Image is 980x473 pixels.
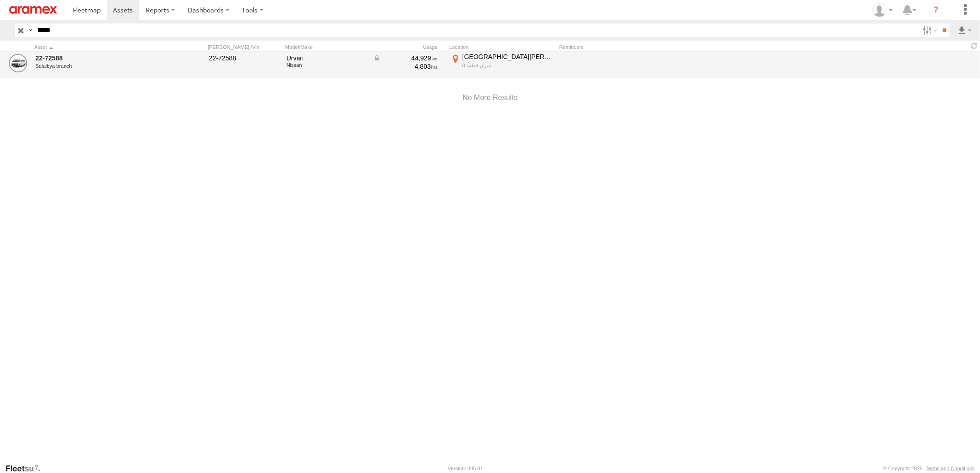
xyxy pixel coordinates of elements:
[208,44,281,50] div: [PERSON_NAME]./Vin
[883,466,975,471] div: © Copyright 2025 -
[372,44,446,50] div: Usage
[462,53,554,61] div: [GEOGRAPHIC_DATA][PERSON_NAME]
[462,62,554,69] div: شرق-قطعة 8
[287,62,367,68] div: Nissan
[957,24,973,37] label: Export results as...
[969,41,980,50] span: Refresh
[9,6,57,14] img: aramex-logo.svg
[36,54,162,62] a: 22-72588
[34,44,163,50] div: Click to Sort
[449,44,556,50] div: Location
[9,54,27,72] a: View Asset Details
[448,466,483,471] div: Version: 305.01
[373,54,438,62] div: Data from Vehicle CANbus
[919,24,939,37] label: Search Filter Options
[929,3,944,18] i: ?
[287,54,367,62] div: Urvan
[449,53,556,77] label: Click to View Current Location
[559,44,707,50] div: Reminders
[27,24,34,37] label: Search Query
[209,54,280,62] div: 22-72588
[36,63,162,69] div: undefined
[373,62,438,71] div: 4,803
[926,466,975,471] a: Terms and Conditions
[5,464,48,473] a: Visit our Website
[869,3,896,17] div: Gabriel Liwang
[285,44,368,50] div: Model/Make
